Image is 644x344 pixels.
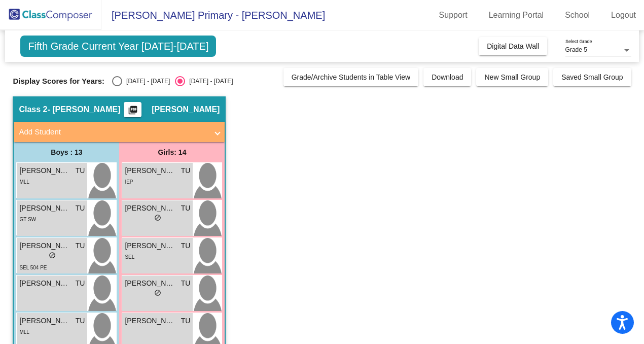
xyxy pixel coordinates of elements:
[76,316,85,326] span: TU
[19,329,29,335] span: MLL
[557,7,598,23] a: School
[101,7,325,23] span: [PERSON_NAME] Primary - [PERSON_NAME]
[154,214,161,221] span: do_not_disturb_alt
[19,126,207,138] mat-panel-title: Add Student
[14,142,119,162] div: Boys : 13
[19,179,29,185] span: MLL
[484,73,540,81] span: New Small Group
[20,36,216,57] span: Fifth Grade Current Year [DATE]-[DATE]
[119,142,225,162] div: Girls: 14
[181,316,191,326] span: TU
[181,278,191,289] span: TU
[152,105,220,115] span: [PERSON_NAME]
[125,240,175,251] span: [PERSON_NAME]
[76,203,85,214] span: TU
[154,289,161,296] span: do_not_disturb_alt
[76,278,85,289] span: TU
[49,252,56,259] span: do_not_disturb_alt
[125,179,133,185] span: IEP
[553,68,631,86] button: Saved Small Group
[565,46,587,53] span: Grade 5
[19,203,70,214] span: [PERSON_NAME]
[432,73,463,81] span: Download
[423,68,471,86] button: Download
[181,165,191,176] span: TU
[185,77,233,86] div: [DATE] - [DATE]
[19,316,70,326] span: [PERSON_NAME]
[76,240,85,251] span: TU
[19,165,70,176] span: [PERSON_NAME]
[181,203,191,214] span: TU
[127,105,139,119] mat-icon: picture_as_pdf
[122,77,170,86] div: [DATE] - [DATE]
[14,122,225,142] mat-expansion-panel-header: Add Student
[13,77,104,86] span: Display Scores for Years:
[476,68,548,86] button: New Small Group
[561,73,623,81] span: Saved Small Group
[181,240,191,251] span: TU
[431,7,476,23] a: Support
[19,278,70,289] span: [PERSON_NAME] [PERSON_NAME]
[19,240,70,251] span: [PERSON_NAME]
[76,165,85,176] span: TU
[112,76,233,86] mat-radio-group: Select an option
[292,73,411,81] span: Grade/Archive Students in Table View
[125,254,134,260] span: SEL
[47,105,120,115] span: - [PERSON_NAME]
[124,102,141,117] button: Print Students Details
[481,7,552,23] a: Learning Portal
[125,278,175,289] span: [PERSON_NAME]
[283,68,419,86] button: Grade/Archive Students in Table View
[125,165,175,176] span: [PERSON_NAME]
[19,217,36,222] span: GT SW
[603,7,644,23] a: Logout
[125,203,175,214] span: [PERSON_NAME] ([PERSON_NAME]) [PERSON_NAME]
[125,316,175,326] span: [PERSON_NAME]
[487,42,539,50] span: Digital Data Wall
[19,105,47,115] span: Class 2
[479,37,547,55] button: Digital Data Wall
[19,265,47,270] span: SEL 504 PE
